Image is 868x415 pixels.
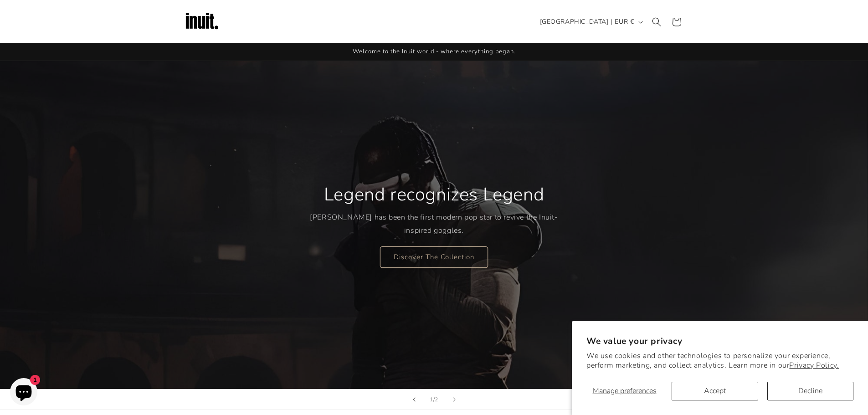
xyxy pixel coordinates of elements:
a: Discover The Collection [380,246,488,267]
h2: We value your privacy [586,336,853,347]
h2: Legend recognizes Legend [324,183,544,206]
a: Privacy Policy. [789,360,839,370]
p: We use cookies and other technologies to personalize your experience, perform marketing, and coll... [586,351,853,370]
img: Inuit Logo [184,4,220,40]
span: 2 [435,395,438,404]
button: Next slide [444,389,464,410]
summary: Search [647,12,667,32]
button: Previous slide [404,389,424,410]
button: Manage preferences [586,382,663,400]
span: Manage preferences [593,386,657,396]
span: / [433,395,435,404]
span: 1 [430,395,433,404]
button: Accept [672,382,758,400]
span: Welcome to the Inuit world - where everything began. [353,47,516,56]
span: [GEOGRAPHIC_DATA] | EUR € [540,17,634,26]
button: [GEOGRAPHIC_DATA] | EUR € [534,13,647,31]
button: Decline [767,382,853,400]
div: Announcement [184,43,685,61]
inbox-online-store-chat: Shopify online store chat [7,378,40,408]
p: [PERSON_NAME] has been the first modern pop star to revive the Inuit-inspired goggles. [310,211,558,237]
